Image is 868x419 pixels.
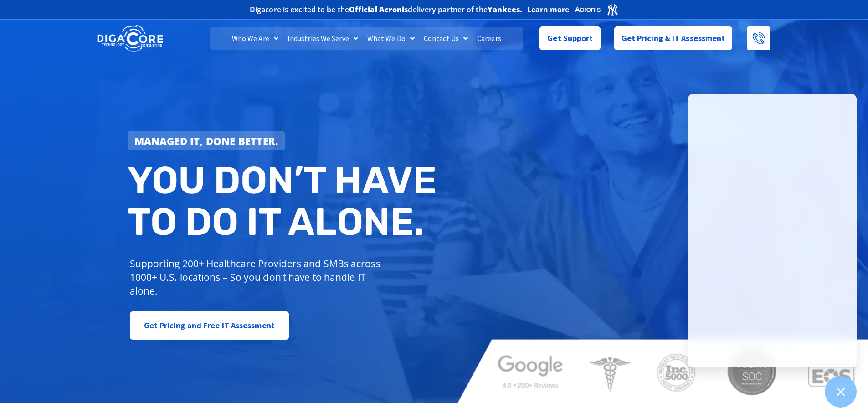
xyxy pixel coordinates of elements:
iframe: Chatgenie Messenger [688,94,857,367]
p: Supporting 200+ Healthcare Providers and SMBs across 1000+ U.S. locations – So you don’t have to ... [130,257,385,298]
a: Get Support [539,26,600,50]
span: Get Pricing & IT Assessment [621,29,725,47]
a: Managed IT, done better. [128,131,285,150]
a: Who We Are [227,27,283,50]
a: Get Pricing and Free IT Assessment [130,311,289,340]
a: Get Pricing & IT Assessment [614,26,733,50]
a: Careers [473,27,506,50]
a: Learn more [527,5,570,14]
h2: Digacore is excited to be the delivery partner of the [250,6,523,13]
a: Contact Us [419,27,473,50]
img: DigaCore Technology Consulting [97,24,163,53]
b: Yankees. [488,5,523,15]
b: Official Acronis [349,5,408,15]
span: Get Pricing and Free IT Assessment [144,316,275,335]
a: What We Do [363,27,419,50]
nav: Menu [210,27,523,50]
a: Industries We Serve [283,27,363,50]
span: Get Support [547,29,593,47]
strong: Managed IT, done better. [134,134,278,148]
img: Acronis [574,3,619,16]
h2: You don’t have to do IT alone. [128,160,441,243]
